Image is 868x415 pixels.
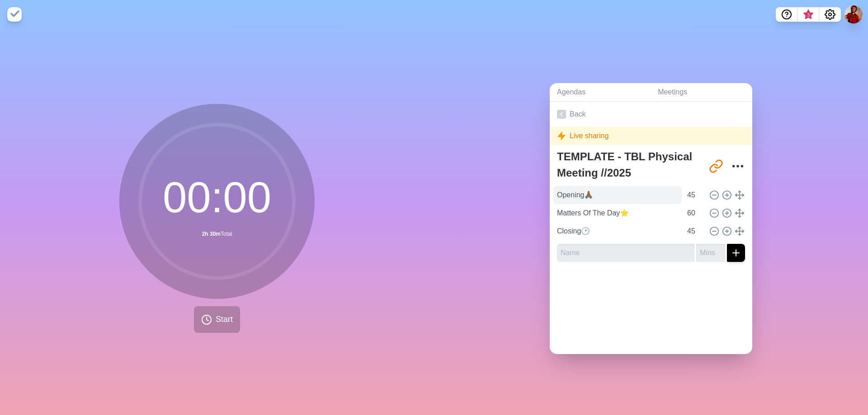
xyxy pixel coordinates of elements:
input: Name [553,222,682,240]
input: Mins [684,222,705,240]
img: timeblocks logo [7,7,22,22]
a: Back [550,102,752,127]
button: Help [776,7,797,22]
button: Share link [707,157,725,175]
input: Name [553,186,682,204]
a: Meetings [651,83,752,102]
span: 3 [805,11,812,19]
button: Start [194,306,240,333]
input: Name [557,244,694,262]
button: What’s new [797,7,819,22]
div: Live sharing [550,127,752,145]
button: Settings [819,7,841,22]
button: More [729,157,747,175]
input: Name [553,204,682,222]
input: Mins [684,204,705,222]
span: Start [216,313,233,326]
input: Mins [696,244,725,262]
a: Agendas [550,83,651,102]
input: Mins [684,186,705,204]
